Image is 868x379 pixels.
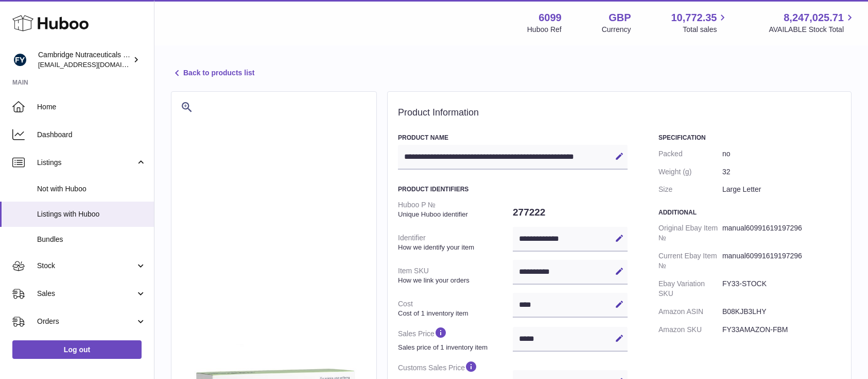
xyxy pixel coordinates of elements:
h3: Additional [658,208,841,217]
h3: Product Identifiers [398,185,628,193]
a: Back to products list [171,67,254,79]
span: Stock [37,261,135,271]
dt: Packed [658,145,722,163]
a: 10,772.35 Total sales [671,11,728,35]
a: 8,247,025.71 AVAILABLE Stock Total [769,11,856,35]
dt: Amazon ASIN [658,303,722,321]
dd: 277222 [513,202,628,223]
span: AVAILABLE Stock Total [769,25,856,35]
strong: Cost of 1 inventory item [398,309,510,318]
span: Home [37,102,146,112]
dd: no [722,145,841,163]
dt: Ebay Variation SKU [658,275,722,303]
dd: FY33AMAZON-FBM [722,321,841,339]
dd: manual60991619197296 [722,219,841,247]
a: Log out [12,340,142,359]
dt: Sales Price [398,322,513,356]
dt: Huboo P № [398,196,513,223]
dt: Current Ebay Item № [658,247,722,275]
dd: 32 [722,163,841,181]
span: Orders [37,317,135,326]
dt: Cost [398,295,513,322]
strong: How we identify your item [398,243,510,252]
span: 8,247,025.71 [784,11,844,25]
h3: Specification [658,134,841,142]
dt: Weight (g) [658,163,722,181]
strong: 6099 [539,11,562,25]
span: Not with Huboo [37,184,146,194]
dt: Item SKU [398,262,513,289]
strong: GBP [609,11,631,25]
dt: Original Ebay Item № [658,219,722,247]
dt: Size [658,180,722,199]
strong: How we link your orders [398,276,510,285]
h2: Product Information [398,107,841,119]
dt: Identifier [398,229,513,256]
dt: Amazon SKU [658,321,722,339]
dd: manual60991619197296 [722,247,841,275]
span: Total sales [683,25,728,35]
span: Dashboard [37,130,146,140]
strong: Unique Huboo identifier [398,210,510,219]
span: [EMAIL_ADDRESS][DOMAIN_NAME] [38,60,151,69]
div: Cambridge Nutraceuticals Ltd [38,50,131,70]
span: 10,772.35 [671,11,717,25]
div: Currency [602,25,631,35]
h3: Product Name [398,134,628,142]
span: Sales [37,289,135,299]
span: Listings with Huboo [37,209,146,219]
dd: Large Letter [722,180,841,199]
img: internalAdmin-6099@internal.huboo.com [12,52,28,68]
dd: B08KJB3LHY [722,303,841,321]
strong: Sales price of 1 inventory item [398,343,510,352]
span: Listings [37,158,135,168]
span: Bundles [37,235,146,244]
dd: FY33-STOCK [722,275,841,303]
div: Huboo Ref [527,25,562,35]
